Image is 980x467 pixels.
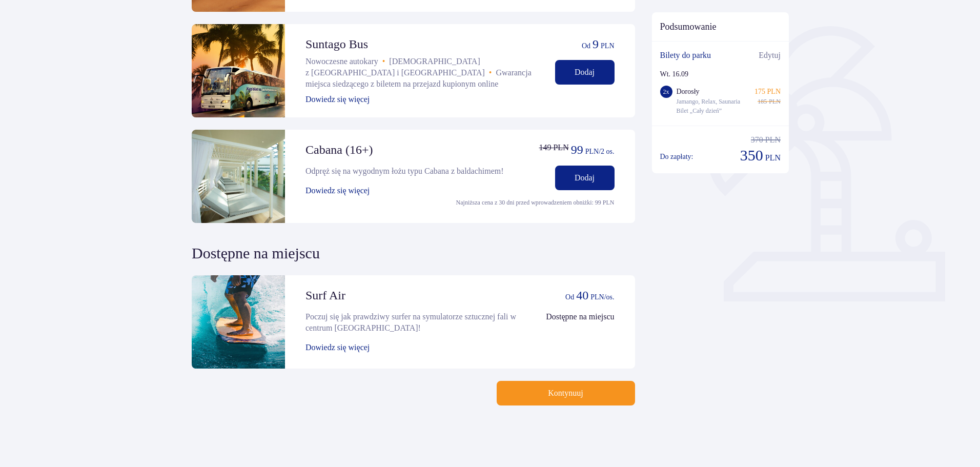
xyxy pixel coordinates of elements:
button: Kontynuuj [497,381,635,405]
p: 185 [758,97,767,106]
p: Podsumowanie [652,21,789,33]
p: Dorosły [677,87,700,97]
p: 40 [576,288,588,303]
p: PLN /2 os. [585,147,615,157]
button: Dowiedz się więcej [305,342,370,353]
p: Cabana (16+) [305,142,373,157]
span: • [489,68,492,77]
p: Kontynuuj [548,388,583,399]
div: 2 x [660,86,672,98]
span: Nowoczesne autokary [305,57,378,66]
p: 370 [751,134,763,146]
span: Poczuj się jak prawdziwy surfer na symulatorze sztucznej fali w centrum [GEOGRAPHIC_DATA]! [305,312,516,332]
img: attraction [192,130,285,223]
p: Suntago Bus [305,36,368,52]
p: Dostępne na miejscu [192,235,320,263]
p: Najniższa cena z 30 dni przed wprowadzeniem obniżki: 99 PLN [456,198,615,207]
p: PLN [765,152,781,164]
span: Odpręż się na wygodnym łożu typu Cabana z baldachimem! [305,167,504,175]
p: 175 PLN [754,87,781,97]
p: Dodaj [575,172,595,184]
p: Surf Air [305,288,345,303]
button: Dowiedz się więcej [305,185,370,196]
p: od [565,292,574,302]
p: Do zapłaty : [660,152,693,162]
p: PLN [769,97,781,106]
p: PLN [765,134,781,146]
p: 350 [740,146,763,165]
span: Gwarancja miejsca siedzącego z biletem na przejazd kupionym online [305,68,532,88]
p: Dodaj [575,67,595,78]
p: Bilet „Cały dzień” [677,106,722,115]
a: Edytuj [759,50,781,61]
p: Jamango, Relax, Saunaria [677,97,741,106]
p: Bilety do parku [660,50,711,61]
p: Wt. 16.09 [660,69,689,79]
p: 9 [593,36,599,52]
span: • [382,57,385,66]
span: [DEMOGRAPHIC_DATA] z [GEOGRAPHIC_DATA] i [GEOGRAPHIC_DATA] [305,57,485,77]
button: Dodaj [555,60,615,85]
img: attraction [192,275,285,369]
p: PLN /os. [590,292,614,302]
img: attraction [192,24,285,117]
p: od [582,41,590,51]
p: 99 [571,142,583,157]
p: Dostępne na miejscu [546,311,614,322]
p: PLN [601,41,614,51]
button: Dodaj [555,166,615,190]
p: 149 PLN [539,142,568,153]
button: Dowiedz się więcej [305,94,370,105]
